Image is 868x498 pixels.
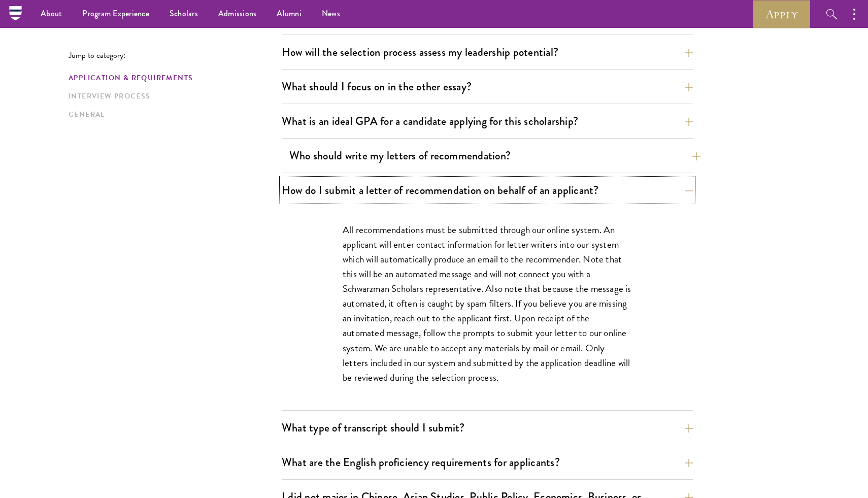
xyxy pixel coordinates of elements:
p: Jump to category: [69,51,282,60]
button: Who should write my letters of recommendation? [289,144,700,167]
button: What is an ideal GPA for a candidate applying for this scholarship? [282,110,693,132]
button: What should I focus on in the other essay? [282,75,693,98]
a: Interview Process [69,91,276,102]
a: General [69,109,276,120]
button: What type of transcript should I submit? [282,416,693,439]
p: All recommendations must be submitted through our online system. An applicant will enter contact ... [343,222,632,385]
button: How do I submit a letter of recommendation on behalf of an applicant? [282,179,693,202]
button: What are the English proficiency requirements for applicants? [282,451,693,474]
a: Application & Requirements [69,73,276,83]
button: How will the selection process assess my leadership potential? [282,41,693,63]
